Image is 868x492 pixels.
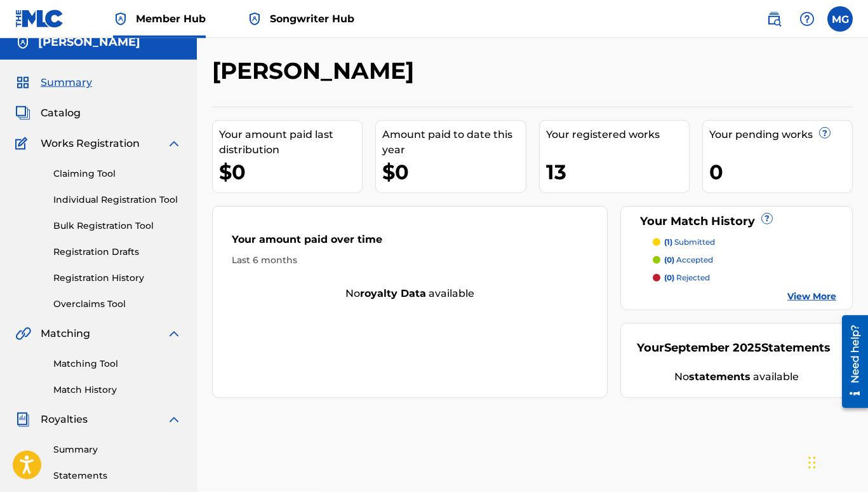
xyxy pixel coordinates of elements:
[762,214,772,224] span: ?
[41,326,90,341] span: Matching
[820,128,830,138] span: ?
[808,444,816,482] div: Drag
[761,6,787,32] a: Public Search
[212,57,420,85] h2: [PERSON_NAME]
[53,271,182,285] a: Registration History
[637,213,836,230] div: Your Match History
[41,136,140,151] span: Works Registration
[41,106,81,121] span: Catalog
[664,237,672,247] span: (1)
[53,443,182,456] a: Summary
[15,75,30,90] img: Summary
[53,469,182,482] a: Statements
[664,236,715,248] p: submitted
[53,357,182,371] a: Matching Tool
[637,369,836,385] div: No available
[166,412,182,427] img: expand
[546,127,689,142] div: Your registered works
[832,310,868,414] iframe: Resource Center
[41,412,88,427] span: Royalties
[53,297,182,311] a: Overclaims Tool
[213,286,607,301] div: No available
[53,383,182,397] a: Match History
[794,6,820,32] div: Help
[219,127,362,158] div: Your amount paid last distribution
[15,75,92,90] a: SummarySummary
[689,371,751,383] strong: statements
[15,136,32,151] img: Works Registration
[709,127,852,142] div: Your pending works
[664,254,713,266] p: accepted
[787,290,836,303] a: View More
[546,158,689,186] div: 13
[382,158,525,186] div: $0
[15,106,81,121] a: CatalogCatalog
[664,255,674,264] span: (0)
[53,219,182,233] a: Bulk Registration Tool
[709,158,852,186] div: 0
[664,272,710,284] p: rejected
[219,158,362,186] div: $0
[113,11,128,27] img: Top Rightsholder
[232,254,588,267] div: Last 6 months
[664,341,761,355] span: September 2025
[805,431,868,492] iframe: Chat Widget
[270,11,354,26] span: Songwriter Hub
[41,75,92,90] span: Summary
[232,232,588,254] div: Your amount paid over time
[766,11,782,27] img: search
[360,287,426,299] strong: royalty data
[166,136,182,151] img: expand
[827,6,853,32] div: User Menu
[166,326,182,341] img: expand
[38,35,140,50] h5: Mark Gillette
[637,339,831,357] div: Your Statements
[653,272,836,284] a: (0) rejected
[136,11,206,26] span: Member Hub
[653,254,836,266] a: (0) accepted
[53,167,182,181] a: Claiming Tool
[15,35,30,50] img: Accounts
[799,11,815,27] img: help
[15,326,31,341] img: Matching
[664,273,674,282] span: (0)
[382,127,525,158] div: Amount paid to date this year
[53,193,182,207] a: Individual Registration Tool
[15,10,64,28] img: MLC Logo
[15,412,30,427] img: Royalties
[53,245,182,259] a: Registration Drafts
[247,11,262,27] img: Top Rightsholder
[15,106,30,121] img: Catalog
[653,236,836,248] a: (1) submitted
